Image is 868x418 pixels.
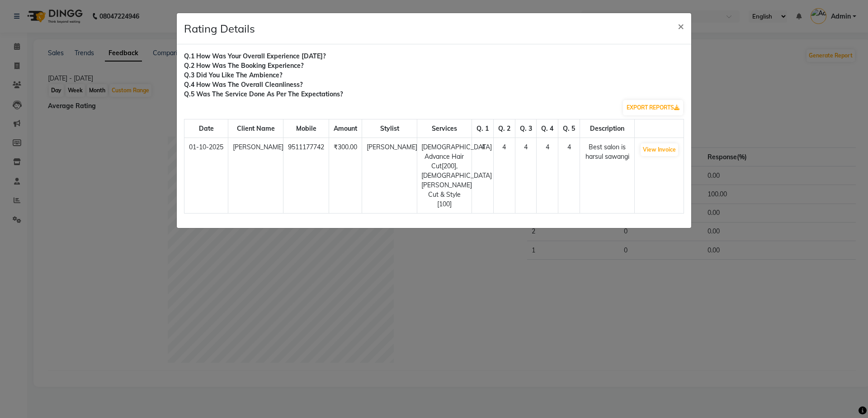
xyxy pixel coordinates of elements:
th: Q. 1 [472,119,494,138]
div: Q.5 Was the service done as per the expectations? [184,90,684,99]
td: 4 [558,138,580,214]
td: Best salon is harsul sawangi [580,138,634,214]
th: Client Name [228,119,283,138]
td: [PERSON_NAME] [362,138,417,214]
td: 4 [537,138,558,214]
a: EXPORT REPORTS [623,100,683,115]
th: Q. 3 [515,119,537,138]
td: 4 [472,138,494,214]
td: [DEMOGRAPHIC_DATA] Advance Hair Cut[200], [DEMOGRAPHIC_DATA] [PERSON_NAME] Cut & Style [100] [417,138,472,214]
th: Description [580,119,634,138]
td: [PERSON_NAME] [228,138,283,214]
div: Q.1 How was your overall experience [DATE]? [184,52,684,61]
h4: Rating Details [184,20,255,37]
th: Services [417,119,472,138]
td: 4 [515,138,537,214]
td: 01-10-2025 [184,138,228,214]
th: Q. 5 [558,119,580,138]
th: Amount [329,119,362,138]
button: View Invoice [641,143,678,156]
td: 4 [493,138,515,214]
div: Q.2 How was the booking experience? [184,61,684,71]
button: Close [670,13,691,38]
td: 9511177742 [283,138,329,214]
div: Q.4 How was the overall cleanliness? [184,80,684,90]
th: Q. 2 [493,119,515,138]
th: Stylist [362,119,417,138]
td: ₹300.00 [329,138,362,214]
th: Mobile [283,119,329,138]
span: × [678,19,684,33]
div: Q.3 Did you like the ambience? [184,71,684,80]
th: Date [184,119,228,138]
th: Q. 4 [537,119,558,138]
